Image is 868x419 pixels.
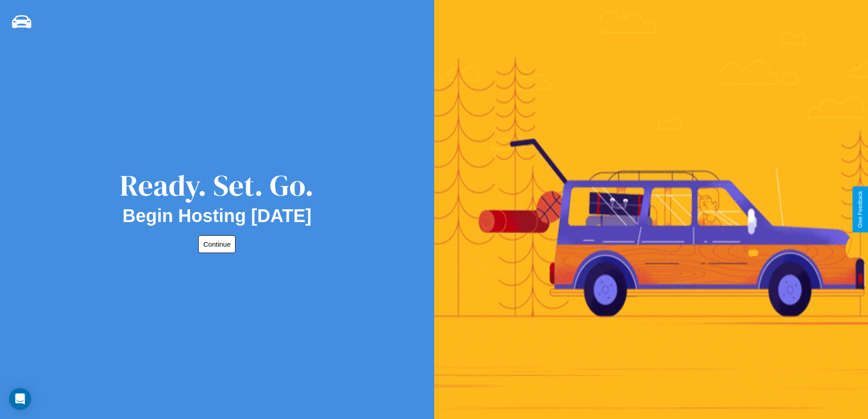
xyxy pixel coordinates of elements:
div: Open Intercom Messenger [9,388,31,410]
div: Give Feedback [857,191,863,228]
div: Ready. Set. Go. [120,165,314,206]
button: Continue [198,235,236,253]
h2: Begin Hosting [DATE] [123,206,312,226]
